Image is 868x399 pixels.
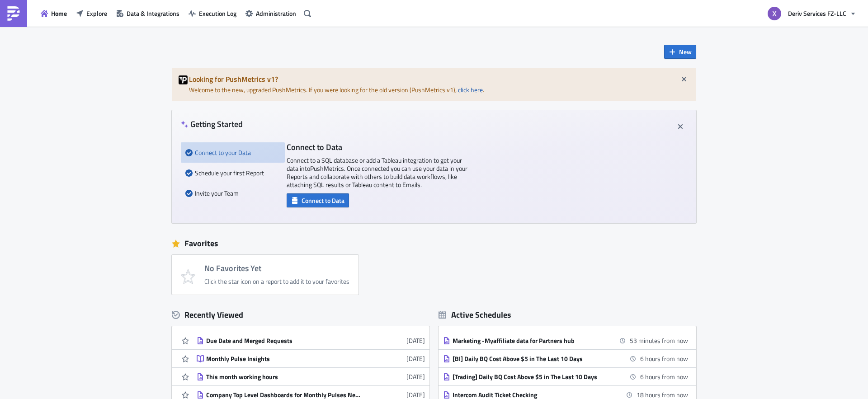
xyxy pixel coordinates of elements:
button: Connect to Data [287,193,349,207]
div: Invite your Team [185,183,273,203]
span: Data & Integrations [127,9,179,18]
time: 2025-09-08 12:00 [630,336,688,345]
time: 2025-09-08 17:30 [640,372,688,381]
span: Execution Log [199,9,236,18]
span: Deriv Services FZ-LLC [788,9,846,18]
div: Company Top Level Dashboards for Monthly Pulses New (announce_monthly_pulses) [206,391,364,399]
button: Administration [241,6,301,20]
time: 2025-07-01T10:47:40Z [406,354,425,363]
div: Monthly Pulse Insights [206,355,364,363]
a: click here [458,85,483,94]
a: Marketing -Myaffiliate data for Partners hub53 minutes from now [443,332,688,349]
div: Marketing -Myaffiliate data for Partners hub [453,337,611,345]
img: Avatar [767,6,782,21]
span: Connect to Data [302,196,344,205]
button: Explore [71,6,112,20]
div: This month working hours [206,373,364,381]
h5: Looking for PushMetrics v1? [189,75,689,83]
button: Home [36,6,71,20]
span: Administration [256,9,296,18]
button: Deriv Services FZ-LLC [762,4,861,23]
span: Explore [86,9,107,18]
div: [Trading] Daily BQ Cost Above $5 in The Last 10 Days [453,373,611,381]
div: Connect to your Data [185,142,273,163]
h4: Connect to Data [287,142,467,152]
div: Intercom Audit Ticket Checking [453,391,611,399]
div: [BI] Daily BQ Cost Above $5 in The Last 10 Days [453,355,611,363]
div: Favorites [172,237,696,250]
a: [Trading] Daily BQ Cost Above $5 in The Last 10 Days6 hours from now [443,368,688,385]
span: Home [51,9,67,18]
button: Data & Integrations [112,6,184,20]
a: Due Date and Merged Requests[DATE] [197,332,425,349]
div: Click the star icon on a report to add it to your favorites [204,277,349,286]
a: Monthly Pulse Insights[DATE] [197,350,425,367]
div: Active Schedules [439,310,511,320]
p: Connect to a SQL database or add a Tableau integration to get your data into PushMetrics . Once c... [287,156,467,189]
div: Due Date and Merged Requests [206,337,364,345]
time: 2025-09-08 17:30 [640,354,688,363]
a: [BI] Daily BQ Cost Above $5 in The Last 10 Days6 hours from now [443,350,688,367]
img: PushMetrics [6,6,21,21]
button: New [664,45,696,59]
div: Welcome to the new, upgraded PushMetrics. If you were looking for the old version (PushMetrics v1... [172,68,696,101]
time: 2025-04-30T05:21:19Z [406,372,425,381]
span: New [679,47,692,56]
time: 2025-08-14T05:10:02Z [406,336,425,345]
button: Execution Log [184,6,241,20]
a: This month working hours[DATE] [197,368,425,385]
div: Schedule your first Report [185,163,273,183]
a: Connect to Data [287,195,349,204]
div: Recently Viewed [172,308,429,322]
h4: No Favorites Yet [204,264,349,273]
h4: Getting Started [181,119,243,129]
